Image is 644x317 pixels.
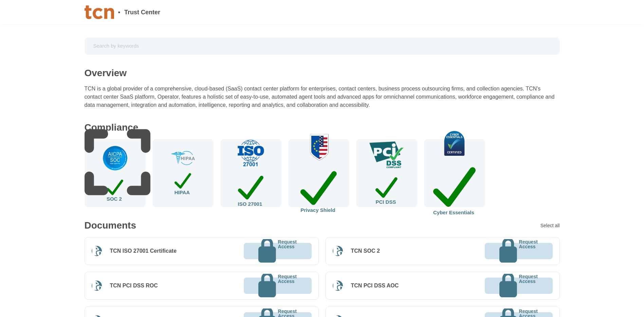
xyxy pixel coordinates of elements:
img: Company Banner [85,5,114,19]
div: TCN ISO 27001 Certificate [110,248,177,254]
img: check [433,131,477,155]
div: Privacy Shield [300,166,337,213]
img: check [171,151,195,165]
div: ISO 27001 [238,172,264,207]
img: check [369,141,404,169]
span: Trust Center [124,9,160,15]
p: Request Access [278,239,297,263]
div: PCI DSS [375,174,397,204]
div: HIPAA [174,171,191,195]
div: Overview [85,68,127,78]
div: Cyber Essentials [433,161,476,215]
input: Search by keywords [89,40,555,52]
img: check [299,133,338,161]
div: TCN PCI DSS ROC [110,282,158,289]
div: Documents [85,221,136,230]
p: Request Access [519,274,538,298]
div: Compliance [85,123,139,132]
div: TCN PCI DSS AOC [351,282,399,289]
div: TCN is a global provider of a comprehensive, cloud-based (SaaS) contact center platform for enter... [85,85,560,109]
img: check [236,139,265,167]
div: TCN SOC 2 [351,248,380,254]
div: Select all [540,223,560,228]
p: Request Access [519,239,538,263]
p: Request Access [278,274,297,298]
span: • [118,9,120,15]
div: SOC 2 [107,177,123,201]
